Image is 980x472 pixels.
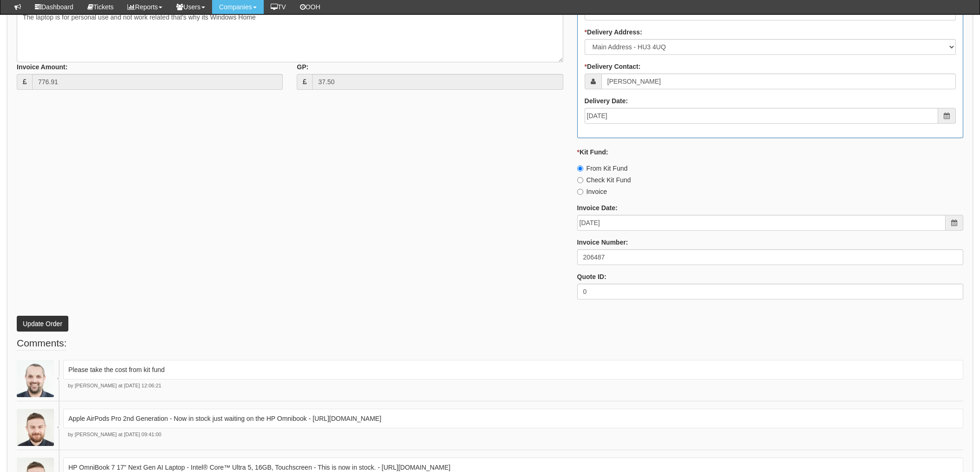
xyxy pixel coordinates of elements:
[17,360,54,397] img: James Kaye
[577,166,583,172] input: From Kit Fund
[17,409,54,446] img: Brad Guiness
[577,272,607,281] label: Quote ID:
[68,463,958,472] p: HP OmniBook 7 17" Next Gen AI Laptop - Intel® Core™ Ultra 5, 16GB, Touchscreen - This is now in s...
[577,203,618,213] label: Invoice Date:
[585,27,642,37] label: Delivery Address:
[577,175,631,185] label: Check Kit Fund
[577,187,607,196] label: Invoice
[17,316,68,332] button: Update Order
[63,382,963,390] p: by [PERSON_NAME] at [DATE] 12:06:21
[577,177,583,183] input: Check Kit Fund
[17,9,563,62] textarea: The laptop is for personal use and not work related that's why its Windows Home
[17,336,67,351] legend: Comments:
[68,365,958,374] p: Please take the cost from kit fund
[577,238,628,247] label: Invoice Number:
[577,164,628,173] label: From Kit Fund
[577,189,583,195] input: Invoice
[63,431,963,439] p: by [PERSON_NAME] at [DATE] 09:41:00
[297,62,308,72] label: GP:
[577,147,608,157] label: Kit Fund:
[17,62,67,72] label: Invoice Amount:
[585,96,628,106] label: Delivery Date:
[68,414,958,423] p: Apple AirPods Pro 2nd Generation - Now in stock just waiting on the HP Omnibook - [URL][DOMAIN_NAME]
[585,62,641,71] label: Delivery Contact:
